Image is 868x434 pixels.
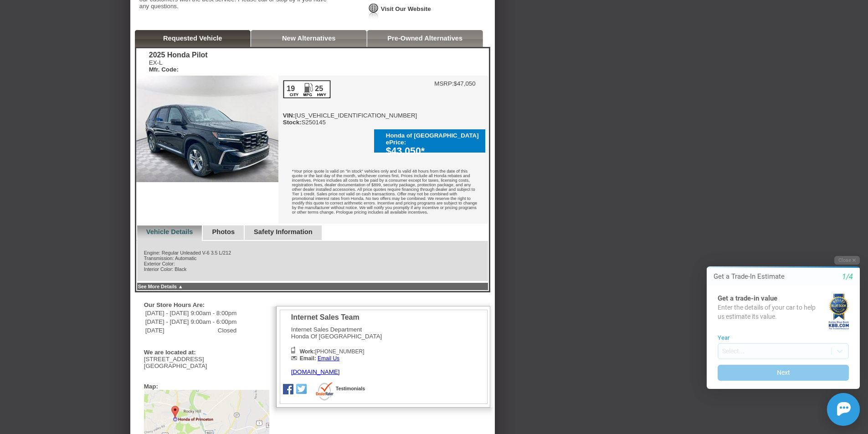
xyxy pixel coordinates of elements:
[145,327,190,334] td: [DATE]
[387,35,462,42] a: Pre-Owned Alternatives
[144,383,158,390] div: Map:
[336,386,365,391] a: Testimonials
[278,162,488,224] div: *Your price quote is valid on "in stock" vehicles only and is valid 48 hours from the date of thi...
[386,146,481,157] div: $43,050*
[300,348,365,355] span: [PHONE_NUMBER]
[190,318,237,326] td: 9:00am - 6:00pm
[146,228,193,235] a: Vehicle Details
[136,241,489,282] div: Engine: Regular Unleaded V-6 3.5 L/212 Transmission: Automatic Exterior Color: Interior Color: Black
[291,356,297,360] img: Icon_Email2.png
[145,309,190,317] td: [DATE] - [DATE]
[300,355,316,362] b: Email:
[314,85,324,93] div: 25
[318,355,339,362] a: Email Us
[136,76,278,182] img: 2025 Honda Pilot
[254,228,313,235] a: Safety Information
[149,51,208,59] div: 2025 Honda Pilot
[688,248,868,434] iframe: Chat Assistance
[138,284,183,289] a: See More Details ▲
[282,35,336,42] a: New Alternatives
[283,119,302,126] b: Stock:
[434,80,453,87] td: MSRP:
[283,80,417,126] div: [US_VEHICLE_IDENTIFICATION_NUMBER] S250145
[145,318,190,326] td: [DATE] - [DATE]
[381,5,431,12] a: Visit Our Website
[386,132,481,146] div: Honda of [GEOGRAPHIC_DATA] ePrice:
[190,309,237,317] td: 9:00am - 8:00pm
[163,35,222,42] a: Requested Vehicle
[144,356,269,369] div: [STREET_ADDRESS] [GEOGRAPHIC_DATA]
[190,327,237,334] td: Closed
[283,384,293,394] img: Icon_Facebook.png
[454,80,476,87] td: $47,050
[296,384,307,394] img: Icon_Twitter.png
[291,347,295,353] img: Icon_Phone.png
[300,348,315,355] b: Work:
[212,228,235,235] a: Photos
[144,301,265,308] div: Our Store Hours Are:
[291,313,382,375] div: Internet Sales Department Honda Of [GEOGRAPHIC_DATA]
[291,313,382,322] div: Internet Sales Team
[149,59,208,73] div: EX-L
[367,3,380,20] img: Icon_VisitWebsite.png
[316,382,335,401] img: Icon_Dealerrater.png
[291,368,340,375] a: [DOMAIN_NAME]
[149,66,179,73] b: Mfr. Code:
[283,112,295,119] b: VIN:
[144,349,265,356] div: We are located at:
[286,85,296,93] div: 19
